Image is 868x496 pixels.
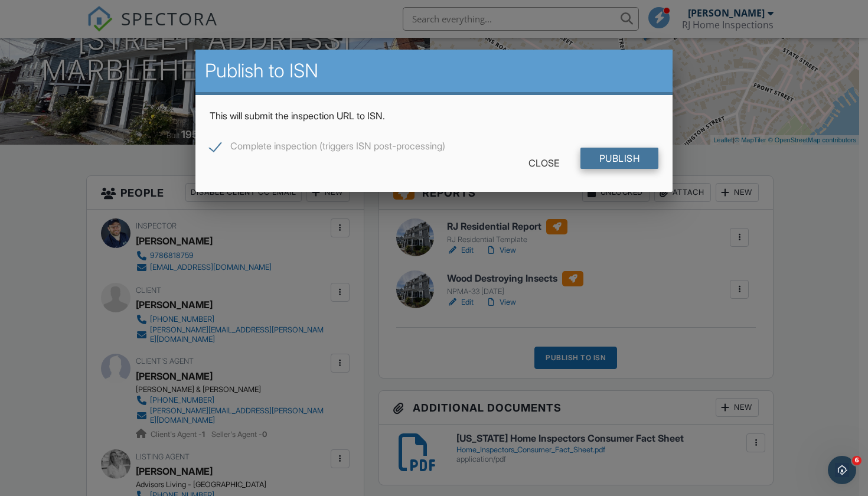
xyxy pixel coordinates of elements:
div: Close [510,152,578,174]
h2: Publish to ISN [205,59,664,83]
label: Complete inspection (triggers ISN post-processing) [210,141,445,155]
iframe: Intercom live chat [828,456,856,484]
p: This will submit the inspection URL to ISN. [210,109,659,122]
span: 6 [852,456,862,465]
input: Publish [580,148,659,169]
